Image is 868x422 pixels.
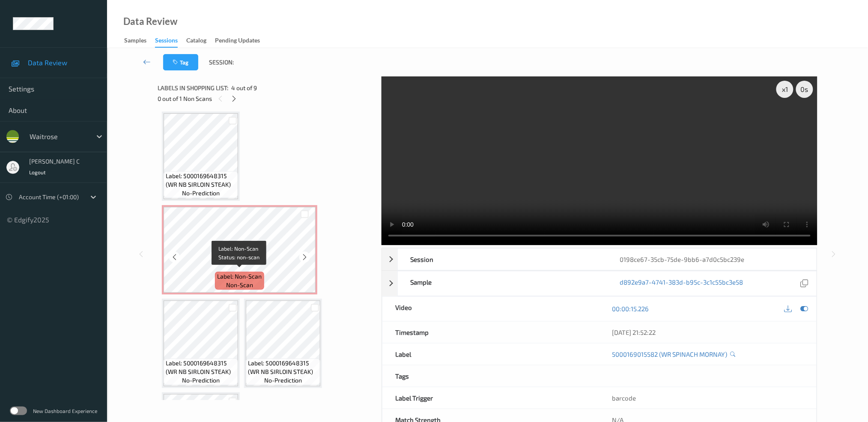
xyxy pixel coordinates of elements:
[607,249,817,270] div: 0198ce67-35cb-75de-9bb6-a7d0c5bc239e
[123,17,177,26] div: Data Review
[124,36,146,47] div: Samples
[163,54,198,70] button: Tag
[382,322,600,343] div: Timestamp
[600,387,817,409] div: barcode
[398,249,607,270] div: Session
[398,271,607,296] div: Sample
[166,359,236,376] span: Label: 5000169648315 (WR NB SIRLOIN STEAK)
[218,272,262,281] span: Label: Non-Scan
[248,359,318,376] span: Label: 5000169648315 (WR NB SIRLOIN STEAK)
[158,84,228,92] span: Labels in shopping list:
[796,81,813,98] div: 0 s
[124,35,155,47] a: Samples
[382,343,600,365] div: Label
[620,278,743,289] a: d892e9a7-4741-383d-b95c-3c1c55bc3e58
[776,81,793,98] div: x 1
[382,365,600,387] div: Tags
[612,304,649,313] a: 00:00:15.226
[186,36,206,47] div: Catalog
[231,84,257,92] span: 4 out of 9
[215,35,268,47] a: Pending Updates
[186,35,215,47] a: Catalog
[264,376,302,385] span: no-prediction
[166,172,236,189] span: Label: 5000169648315 (WR NB SIRLOIN STEAK)
[209,58,234,67] span: Session:
[182,189,220,197] span: no-prediction
[155,35,186,48] a: Sessions
[226,281,253,289] span: non-scan
[612,350,728,358] a: 5000169015582 (WR SPINACH MORNAY)
[382,387,600,409] div: Label Trigger
[155,36,178,48] div: Sessions
[215,36,260,47] div: Pending Updates
[382,248,817,270] div: Session0198ce67-35cb-75de-9bb6-a7d0c5bc239e
[182,376,220,385] span: no-prediction
[158,93,376,104] div: 0 out of 1 Non Scans
[382,297,600,321] div: Video
[612,328,804,337] div: [DATE] 21:52:22
[382,271,817,296] div: Sampled892e9a7-4741-383d-b95c-3c1c55bc3e58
